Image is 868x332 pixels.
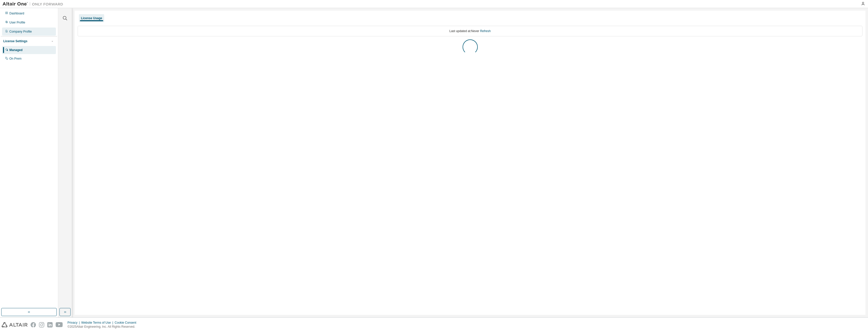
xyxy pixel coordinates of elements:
div: Privacy [68,321,81,325]
img: instagram.svg [39,322,44,327]
div: Dashboard [9,11,24,15]
div: On Prem [9,57,21,61]
div: Website Terms of Use [81,321,115,325]
div: Last updated at: Never [78,26,862,36]
img: altair_logo.svg [2,322,28,327]
div: User Profile [9,20,25,25]
div: License Settings [3,39,27,43]
img: linkedin.svg [47,322,53,327]
img: facebook.svg [31,322,36,327]
p: © 2025 Altair Engineering, Inc. All Rights Reserved. [68,325,139,329]
div: Managed [9,48,23,52]
div: Cookie Consent [115,321,139,325]
img: youtube.svg [56,322,63,327]
a: Refresh [480,29,491,33]
div: Company Profile [9,30,32,34]
img: Altair One [3,2,66,7]
div: License Usage [81,16,102,20]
